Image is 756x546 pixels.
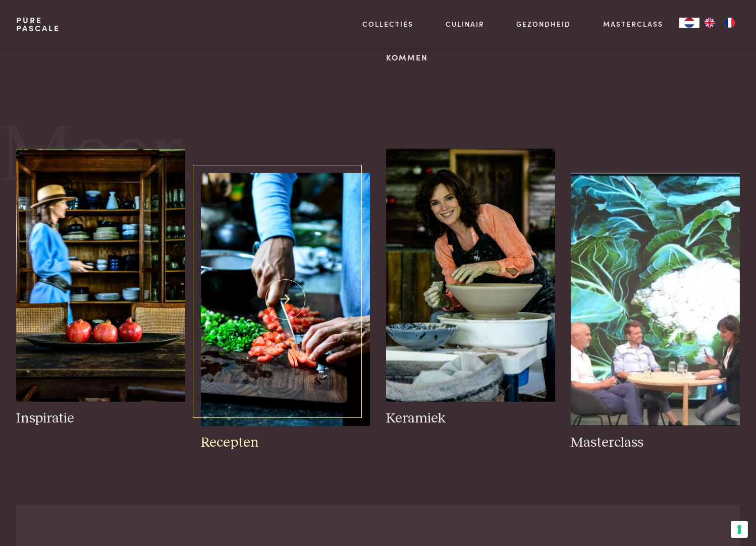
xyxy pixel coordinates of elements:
[699,18,720,28] a: EN
[731,521,748,538] button: Uw voorkeuren voor toestemming voor trackingtechnologieën
[446,19,484,29] a: Culinair
[386,39,555,64] span: Pure houten serveerschalen en kommen
[386,149,555,402] img: pure-pascale-naessens-_DSC4234
[699,18,740,28] ul: Language list
[201,173,370,426] img: houtwerk1_0.jpg
[720,18,740,28] a: FR
[679,18,699,28] div: Language
[16,410,185,428] h3: Inspiratie
[603,19,663,29] a: Masterclass
[16,16,60,32] a: PurePascale
[201,434,370,452] h3: Recepten
[679,18,740,28] aside: Language selected: Nederlands
[517,19,571,29] a: Gezondheid
[16,149,185,427] a: pascale-naessens-inspiratie-Kast-gevuld-met-al-mijn-keramiek-Serax-oude-houten-schaal-met-granaat...
[571,173,740,426] img: pure-pascale-naessens-Schermafbeelding 7
[362,19,413,29] a: Collecties
[679,18,699,28] a: NL
[201,173,370,451] a: houtwerk1_0.jpg Recepten
[571,434,740,452] h3: Masterclass
[571,173,740,451] a: pure-pascale-naessens-Schermafbeelding 7 Masterclass
[16,149,185,402] img: pascale-naessens-inspiratie-Kast-gevuld-met-al-mijn-keramiek-Serax-oude-houten-schaal-met-granaat...
[386,410,555,428] h3: Keramiek
[386,149,555,427] a: pure-pascale-naessens-_DSC4234 Keramiek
